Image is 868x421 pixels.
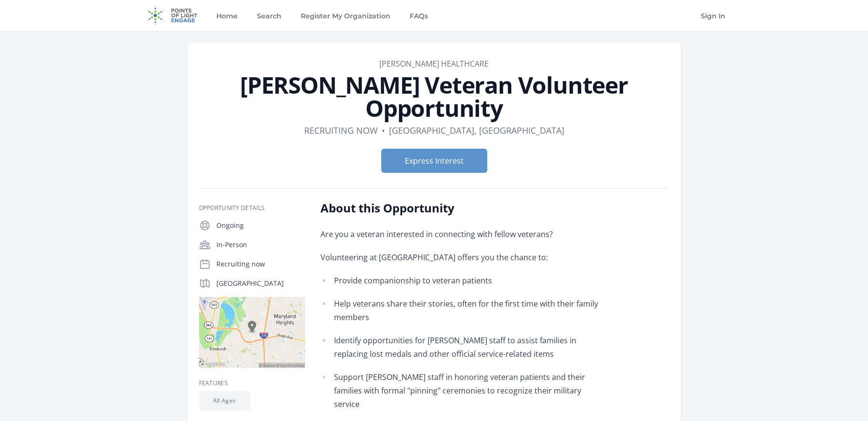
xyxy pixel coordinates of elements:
span: Support [PERSON_NAME] staff in honoring veteran patients and their families with formal "pinning"... [334,372,585,409]
p: In-Person [216,240,305,250]
a: [PERSON_NAME] Healthcare [379,58,489,69]
h3: Opportunity Details [199,204,305,212]
span: Volunteering at [GEOGRAPHIC_DATA] offers you the chance to: [320,252,548,263]
span: Are you a veteran interested in connecting with fellow veterans? [320,229,553,239]
dd: Recruiting now [304,124,378,137]
li: All Ages [199,391,250,410]
div: • [382,124,385,137]
span: Provide companionship to veteran patients [334,275,492,286]
p: Ongoing [216,221,305,230]
h1: [PERSON_NAME] Veteran Volunteer Opportunity [199,73,669,120]
h3: Features [199,379,305,387]
button: Express Interest [381,149,487,173]
span: Identify opportunities for [PERSON_NAME] staff to assist families in replacing lost medals and ot... [334,335,576,359]
h2: About this Opportunity [320,200,602,216]
dd: [GEOGRAPHIC_DATA], [GEOGRAPHIC_DATA] [389,124,564,137]
span: Help veterans share their stories, often for the first time with their family members [334,298,598,323]
p: [GEOGRAPHIC_DATA] [216,279,305,288]
p: Recruiting now [216,259,305,269]
img: Map [199,297,305,368]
